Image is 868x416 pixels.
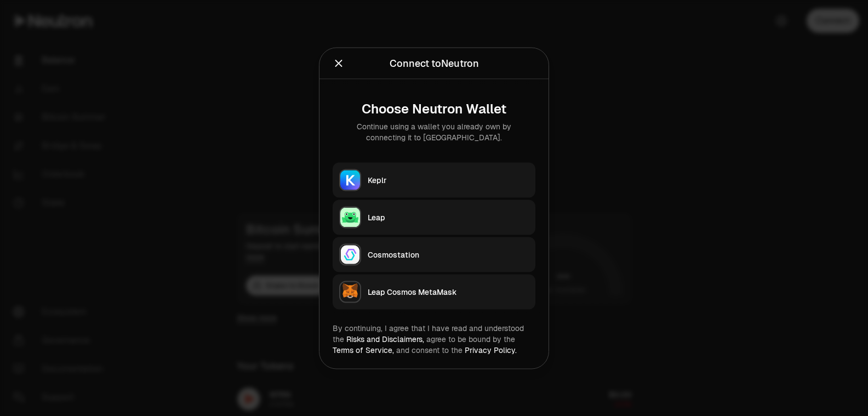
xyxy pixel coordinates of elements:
[340,282,360,301] img: Leap Cosmos MetaMask
[333,200,535,235] button: LeapLeap
[368,249,529,260] div: Cosmostation
[333,274,535,309] button: Leap Cosmos MetaMaskLeap Cosmos MetaMask
[333,55,345,71] button: Close
[368,212,529,223] div: Leap
[333,322,535,355] div: By continuing, I agree that I have read and understood the agree to be bound by the and consent t...
[333,237,535,272] button: CosmostationCosmostation
[341,121,527,143] div: Continue using a wallet you already own by connecting it to [GEOGRAPHIC_DATA].
[340,207,360,227] img: Leap
[368,174,529,185] div: Keplr
[341,101,527,116] div: Choose Neutron Wallet
[333,345,394,355] a: Terms of Service,
[390,55,479,71] div: Connect to Neutron
[465,345,517,355] a: Privacy Policy.
[333,162,535,197] button: KeplrKeplr
[340,244,360,264] img: Cosmostation
[340,170,360,190] img: Keplr
[368,286,529,297] div: Leap Cosmos MetaMask
[346,334,424,344] a: Risks and Disclaimers,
